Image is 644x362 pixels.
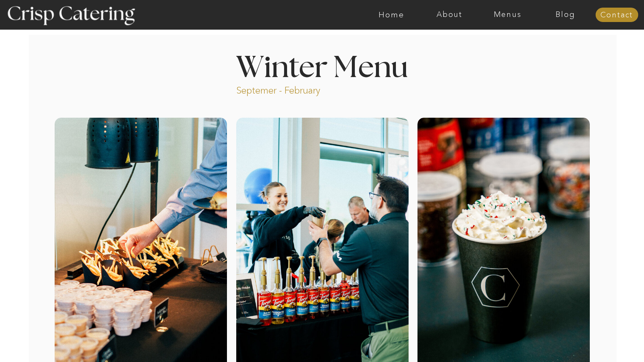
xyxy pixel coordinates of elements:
a: Contact [595,11,638,19]
a: Menus [478,11,536,19]
a: Home [362,11,420,19]
h1: Winter Menu [205,53,440,78]
iframe: podium webchat widget bubble [559,320,644,362]
p: Septemer - February [236,84,353,94]
a: About [420,11,478,19]
a: Blog [536,11,594,19]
